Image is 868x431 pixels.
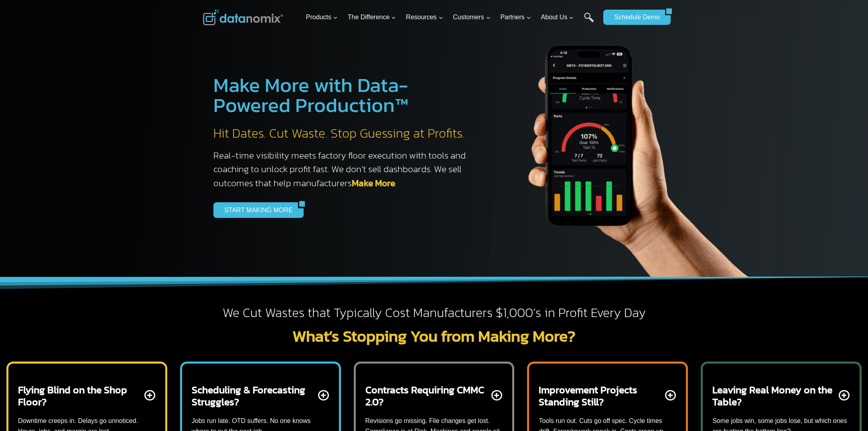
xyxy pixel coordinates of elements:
h2: Leaving Real Money on the Table? [712,384,837,408]
h2: Contracts Requiring CMMC 2.0? [365,384,490,408]
a: Schedule Demo [603,10,665,25]
h2: Hit Dates. Cut Waste. Stop Guessing at Profits. [213,125,474,142]
h2: What’s Stopping You from Making More? [203,328,665,344]
h1: Make More with Data-Powered Production™ [213,75,474,115]
a: START MAKING MORE [213,202,298,218]
span: Customers [453,12,490,22]
a: Make More [352,176,395,190]
h2: We Cut Wastes that Typically Cost Manufacturers $1,000’s in Profit Every Day [203,305,665,321]
img: Datanomix [203,9,283,25]
nav: Primary Navigation [303,4,600,30]
h2: Scheduling & Forecasting Struggles? [192,384,316,408]
a: Search [584,12,594,30]
h2: Flying Blind on the Shop Floor? [18,384,143,408]
span: The Difference [348,12,396,22]
span: Resources [406,12,443,22]
span: Partners [500,12,531,22]
img: The Datanoix Mobile App available on Android and iOS Devices [490,16,771,277]
h3: Real-time visibility meets factory floor execution with tools and coaching to unlock profit fast.... [213,148,474,190]
span: Products [306,12,338,22]
h2: Improvement Projects Standing Still? [539,384,663,408]
span: About Us [541,12,574,22]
